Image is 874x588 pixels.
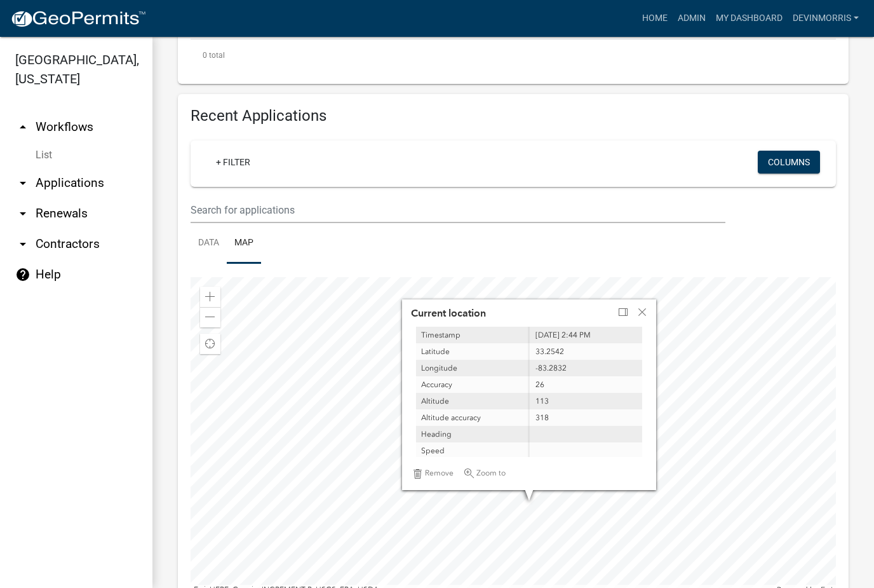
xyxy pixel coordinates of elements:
[200,307,220,327] div: Zoom out
[206,151,260,174] a: + Filter
[200,334,220,354] div: Find my location
[637,6,673,31] a: Home
[476,468,506,479] span: Zoom to
[458,465,510,482] div: Zoom to
[529,409,642,426] td: 318
[416,376,529,393] th: Accuracy
[416,343,529,360] th: Latitude
[402,299,609,327] button: Current location
[191,39,836,71] div: 0 total
[529,360,642,376] td: -83.2832
[227,223,261,264] a: Map
[529,343,642,360] td: 33.2542
[15,175,30,191] i: arrow_drop_down
[788,6,864,31] a: Devinmorris
[758,151,820,174] button: Columns
[15,120,30,135] i: arrow_drop_up
[416,360,529,376] th: Longitude
[529,393,642,409] td: 113
[407,303,490,323] h2: Current location
[15,267,30,282] i: help
[416,327,529,343] th: Timestamp
[673,6,711,31] a: Admin
[15,236,30,252] i: arrow_drop_down
[200,287,220,307] div: Zoom in
[633,303,652,321] div: Close
[529,327,642,343] td: [DATE] 2:44 PM
[416,393,529,409] th: Altitude
[191,197,725,223] input: Search for applications
[402,299,656,490] div: Current location
[614,303,633,321] div: Dock
[15,206,30,221] i: arrow_drop_down
[529,376,642,393] td: 26
[416,442,529,459] th: Speed
[407,465,458,482] div: Remove
[425,468,454,479] span: Remove
[191,107,836,125] h4: Recent Applications
[416,409,529,426] th: Altitude accuracy
[191,223,227,264] a: Data
[711,6,788,31] a: My Dashboard
[416,426,529,442] th: Heading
